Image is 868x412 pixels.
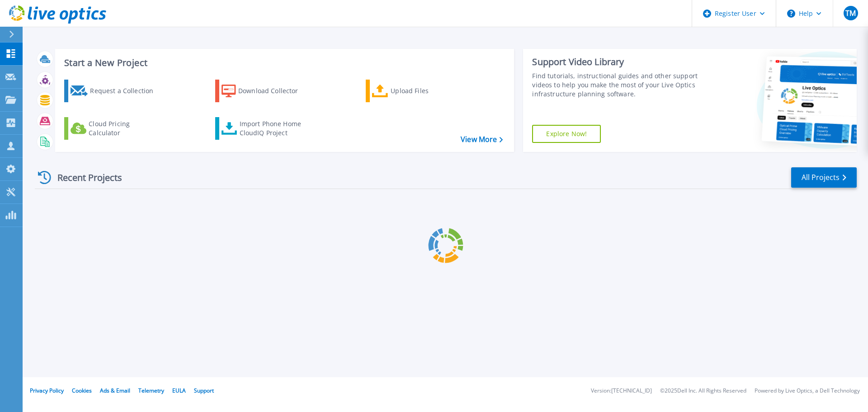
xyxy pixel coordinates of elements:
a: Explore Now! [532,125,601,143]
a: View More [461,135,503,144]
div: Recent Projects [35,166,134,189]
div: Support Video Library [532,56,702,68]
a: Telemetry [138,387,164,394]
span: TM [845,9,856,17]
a: Download Collector [215,80,316,102]
a: Privacy Policy [30,387,64,394]
a: Cookies [72,387,92,394]
a: Support [194,387,214,394]
div: Download Collector [238,82,311,100]
a: Request a Collection [64,80,165,102]
li: © 2025 Dell Inc. All Rights Reserved [660,388,746,394]
div: Cloud Pricing Calculator [89,119,161,137]
a: EULA [172,387,186,394]
li: Version: [TECHNICAL_ID] [591,388,652,394]
a: Upload Files [366,80,467,102]
a: Ads & Email [100,387,130,394]
div: Upload Files [391,82,463,100]
div: Import Phone Home CloudIQ Project [240,119,310,137]
h3: Start a New Project [64,58,503,68]
a: Cloud Pricing Calculator [64,117,165,140]
div: Find tutorials, instructional guides and other support videos to help you make the most of your L... [532,71,702,99]
a: All Projects [791,167,857,188]
li: Powered by Live Optics, a Dell Technology [755,388,860,394]
div: Request a Collection [90,82,162,100]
